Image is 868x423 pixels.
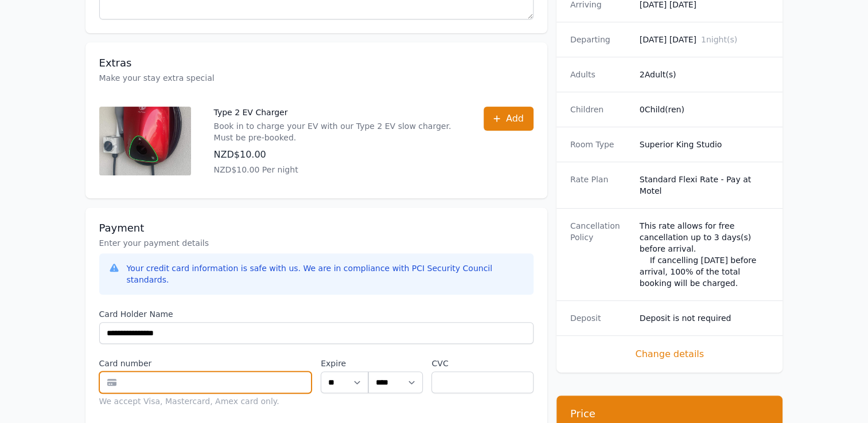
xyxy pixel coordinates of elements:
[99,107,191,175] img: Type 2 EV Charger
[570,407,769,421] h3: Price
[570,139,630,150] dt: Room Type
[214,164,461,175] p: NZD$10.00 Per night
[640,174,769,197] dd: Standard Flexi Rate - Pay at Motel
[484,107,534,131] button: Add
[640,104,769,115] dd: 0 Child(ren)
[214,120,461,143] p: Book in to charge your EV with our Type 2 EV slow charger. Must be pre-booked.
[570,220,630,289] dt: Cancellation Policy
[570,347,769,361] span: Change details
[701,35,737,44] span: 1 night(s)
[570,104,630,115] dt: Children
[127,263,524,285] div: Your credit card information is safe with us. We are in compliance with PCI Security Council stan...
[99,237,534,249] p: Enter your payment details
[640,139,769,150] dd: Superior King Studio
[570,69,630,80] dt: Adults
[570,174,630,197] dt: Rate Plan
[99,56,534,70] h3: Extras
[99,358,312,369] label: Card number
[570,312,630,324] dt: Deposit
[640,34,769,45] dd: [DATE] [DATE]
[640,69,769,80] dd: 2 Adult(s)
[99,221,534,235] h3: Payment
[570,34,630,45] dt: Departing
[214,148,461,162] p: NZD$10.00
[99,308,534,320] label: Card Holder Name
[99,395,312,407] div: We accept Visa, Mastercard, Amex card only.
[431,358,533,369] label: CVC
[640,312,769,324] dd: Deposit is not required
[640,220,769,289] div: This rate allows for free cancellation up to 3 days(s) before arrival. If cancelling [DATE] befor...
[214,107,461,118] p: Type 2 EV Charger
[506,112,524,126] span: Add
[99,72,534,84] p: Make your stay extra special
[368,358,422,369] label: .
[321,358,368,369] label: Expire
